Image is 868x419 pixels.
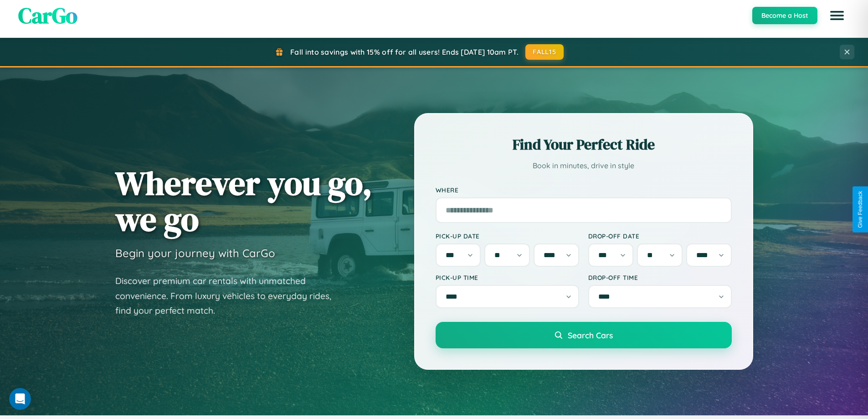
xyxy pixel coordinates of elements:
label: Where [436,186,732,194]
p: Discover premium car rentals with unmatched convenience. From luxury vehicles to everyday rides, ... [115,274,343,318]
div: Give Feedback [857,191,863,228]
h1: Wherever you go, we go [115,165,372,237]
label: Pick-up Date [436,232,579,240]
label: Drop-off Time [588,274,732,281]
label: Drop-off Date [588,232,732,240]
span: Search Cars [568,330,613,340]
h2: Find Your Perfect Ride [436,134,732,155]
button: FALL15 [525,44,564,60]
button: Open menu [824,3,850,28]
button: Search Cars [436,322,732,348]
p: Book in minutes, drive in style [436,159,732,172]
button: Become a Host [752,7,817,24]
iframe: Intercom live chat [9,388,31,410]
span: CarGo [18,0,77,31]
h3: Begin your journey with CarGo [115,246,275,260]
label: Pick-up Time [436,274,579,281]
span: Fall into savings with 15% off for all users! Ends [DATE] 10am PT. [290,47,519,57]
